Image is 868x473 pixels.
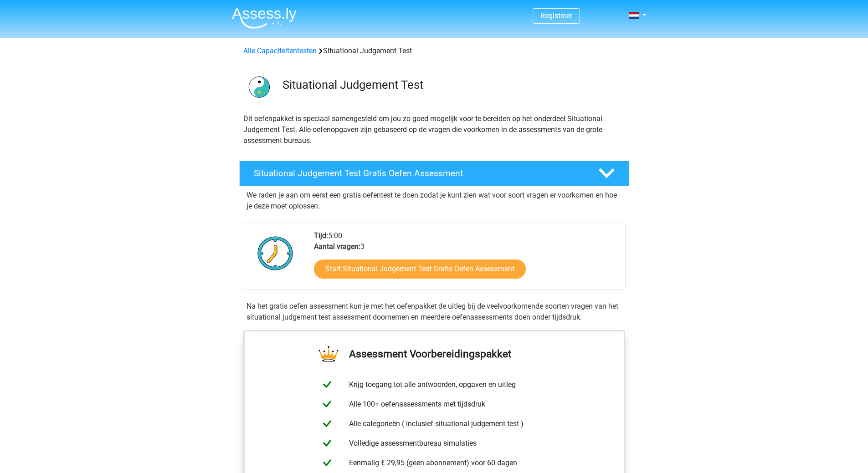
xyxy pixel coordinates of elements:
a: Start Situational Judgement Test Gratis Oefen Assessment [314,259,526,279]
a: Alle Capaciteitentesten [243,46,317,55]
b: Tijd: [314,231,328,240]
p: Dit oefenpakket is speciaal samengesteld om jou zo goed mogelijk voor te bereiden op het onderdee... [243,113,625,146]
h3: Situational Judgement Test [282,78,622,92]
img: Klok [252,230,298,276]
div: Situational Judgement Test [240,46,629,56]
p: We raden je aan om eerst een gratis oefentest te doen zodat je kunt zien wat voor soort vragen er... [247,190,622,212]
img: Assessly [232,7,297,29]
div: 5:00 3 [307,230,625,290]
a: Situational Judgement Test Gratis Oefen Assessment [236,161,633,186]
a: Registreer [540,11,572,20]
h4: Situational Judgement Test Gratis Oefen Assessment [254,168,584,178]
b: Aantal vragen: [314,242,360,251]
div: Na het gratis oefen assessment kun je met het oefenpakket de uitleg bij de veelvoorkomende soorte... [243,301,626,323]
img: situational judgement test [240,67,278,106]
